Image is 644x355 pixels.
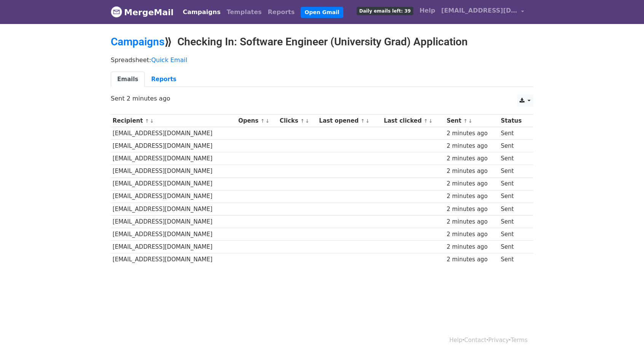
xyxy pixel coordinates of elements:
td: [EMAIL_ADDRESS][DOMAIN_NAME] [111,190,236,203]
td: [EMAIL_ADDRESS][DOMAIN_NAME] [111,152,236,165]
a: ↑ [145,118,149,124]
a: Quick Email [151,56,187,64]
td: [EMAIL_ADDRESS][DOMAIN_NAME] [111,241,236,253]
td: Sent [499,140,529,152]
td: Sent [499,253,529,266]
a: Reports [145,72,183,87]
div: 2 minutes ago [446,217,497,226]
a: ↑ [424,118,428,124]
td: Sent [499,177,529,190]
a: ↓ [265,118,269,124]
td: Sent [499,152,529,165]
td: Sent [499,203,529,215]
a: Emails [111,72,145,87]
p: Sent 2 minutes ago [111,94,533,102]
th: Sent [445,115,499,127]
div: 2 minutes ago [446,243,497,251]
div: 2 minutes ago [446,179,497,188]
td: [EMAIL_ADDRESS][DOMAIN_NAME] [111,165,236,177]
a: MergeMail [111,4,174,20]
div: 2 minutes ago [446,129,497,138]
div: 2 minutes ago [446,154,497,163]
a: ↑ [300,118,304,124]
a: Help [450,337,462,344]
div: 2 minutes ago [446,142,497,150]
a: ↓ [365,118,370,124]
a: ↓ [150,118,154,124]
div: 2 minutes ago [446,167,497,176]
a: Reports [265,5,298,20]
th: Last opened [317,115,382,127]
td: [EMAIL_ADDRESS][DOMAIN_NAME] [111,215,236,228]
span: Daily emails left: 39 [357,7,413,15]
p: Spreadsheet: [111,56,533,64]
a: Terms [511,337,528,344]
a: Contact [464,337,486,344]
a: ↓ [305,118,309,124]
a: Open Gmail [301,7,343,18]
td: [EMAIL_ADDRESS][DOMAIN_NAME] [111,177,236,190]
th: Status [499,115,529,127]
td: Sent [499,241,529,253]
th: Opens [236,115,278,127]
img: MergeMail logo [111,6,122,18]
a: Daily emails left: 39 [354,3,416,18]
td: [EMAIL_ADDRESS][DOMAIN_NAME] [111,203,236,215]
a: ↓ [429,118,433,124]
h2: ⟫ Checking In: Software Engineer (University Grad) Application [111,35,533,48]
div: 2 minutes ago [446,205,497,214]
th: Last clicked [382,115,445,127]
a: Templates [223,5,265,20]
span: [EMAIL_ADDRESS][DOMAIN_NAME] [441,6,517,15]
a: ↑ [260,118,265,124]
div: 2 minutes ago [446,192,497,201]
a: ↓ [468,118,472,124]
th: Clicks [278,115,317,127]
td: Sent [499,190,529,203]
a: [EMAIL_ADDRESS][DOMAIN_NAME] [438,3,527,21]
td: Sent [499,127,529,140]
a: Campaigns [111,35,164,48]
a: ↑ [463,118,467,124]
td: Sent [499,228,529,240]
td: [EMAIL_ADDRESS][DOMAIN_NAME] [111,228,236,240]
a: Help [416,3,438,18]
div: 2 minutes ago [446,255,497,264]
td: [EMAIL_ADDRESS][DOMAIN_NAME] [111,127,236,140]
td: Sent [499,215,529,228]
td: [EMAIL_ADDRESS][DOMAIN_NAME] [111,140,236,152]
a: Privacy [488,337,509,344]
a: ↑ [360,118,365,124]
div: 2 minutes ago [446,230,497,239]
td: Sent [499,165,529,177]
td: [EMAIL_ADDRESS][DOMAIN_NAME] [111,253,236,266]
th: Recipient [111,115,236,127]
a: Campaigns [180,5,223,20]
